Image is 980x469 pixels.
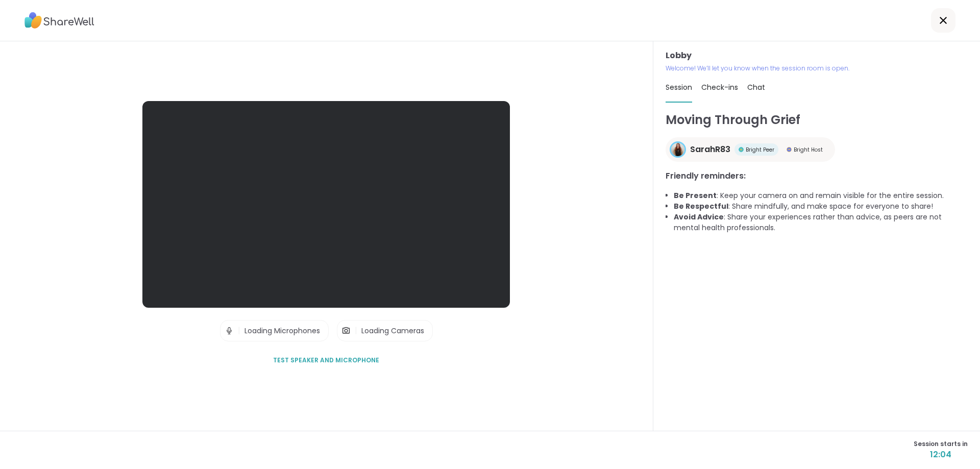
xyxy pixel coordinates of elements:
[666,137,835,162] a: SarahR83SarahR83Bright PeerBright PeerBright HostBright Host
[674,190,968,201] li: : Keep your camera on and remain visible for the entire session.
[273,356,379,365] span: Test speaker and microphone
[674,201,968,212] li: : Share mindfully, and make space for everyone to share!
[666,111,968,129] h1: Moving Through Grief
[747,82,765,92] span: Chat
[244,326,320,336] span: Loading Microphones
[24,9,94,32] img: ShareWell Logo
[269,350,383,371] button: Test speaker and microphone
[238,320,240,341] span: |
[341,320,351,341] img: Camera
[674,212,724,222] b: Avoid Advice
[671,143,684,156] img: SarahR83
[787,147,792,152] img: Bright Host
[666,170,968,182] h3: Friendly reminders:
[666,82,692,92] span: Session
[690,143,730,156] span: SarahR83
[746,146,774,154] span: Bright Peer
[914,449,968,461] span: 12:04
[674,212,968,233] li: : Share your experiences rather than advice, as peers are not mental health professionals.
[674,201,728,211] b: Be Respectful
[674,190,717,201] b: Be Present
[361,326,424,336] span: Loading Cameras
[355,320,357,341] span: |
[701,82,738,92] span: Check-ins
[225,320,234,341] img: Microphone
[666,64,968,73] p: Welcome! We’ll let you know when the session room is open.
[666,50,968,62] h3: Lobby
[794,146,823,154] span: Bright Host
[914,439,968,449] span: Session starts in
[739,147,744,152] img: Bright Peer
